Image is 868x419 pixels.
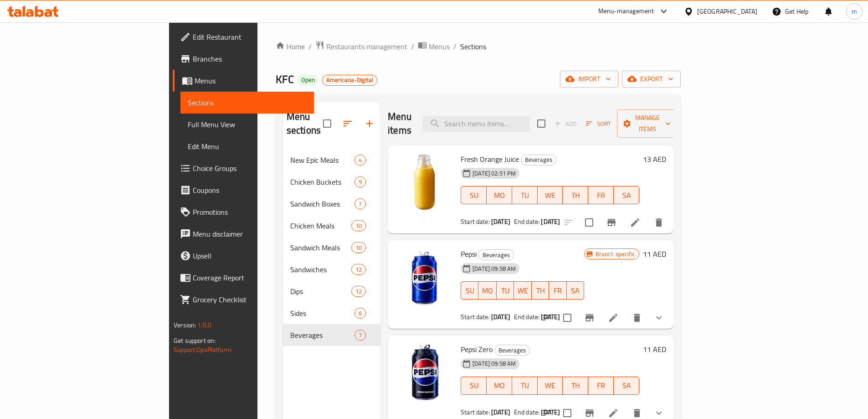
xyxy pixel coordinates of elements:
span: Menus [195,75,307,86]
a: Choice Groups [173,157,314,179]
b: [DATE] [491,311,510,323]
a: Edit menu item [608,312,619,323]
span: Menus [429,41,450,52]
span: [DATE] 09:58 AM [469,264,519,273]
a: Edit menu item [608,408,619,419]
span: Sort sections [337,113,359,134]
span: SA [617,189,636,202]
a: Menus [418,41,450,52]
span: 1.0.0 [197,319,211,331]
button: WE [538,186,563,204]
div: items [351,286,366,297]
button: SU [461,186,487,204]
div: Chicken Buckets9 [283,171,380,193]
div: Beverages [494,345,530,356]
span: Sandwich Boxes [290,198,354,209]
button: Branch-specific-item [579,307,601,329]
h6: 11 AED [643,343,666,356]
span: Sides [290,308,354,319]
span: Get support on: [174,335,216,347]
a: Support.OpsPlatform [174,344,231,356]
button: TU [497,281,514,300]
span: 6 [355,309,365,318]
span: Select to update [580,213,599,232]
a: Sections [180,92,314,114]
span: MO [490,189,508,202]
span: export [629,73,673,85]
span: Sandwich Meals [290,242,351,253]
span: End date: [514,216,539,228]
button: delete [626,307,648,329]
nav: Menu sections [283,145,380,350]
span: m [852,6,857,16]
span: WE [541,379,560,392]
div: New Epic Meals4 [283,149,380,171]
div: Dips12 [283,280,380,302]
h6: 13 AED [643,153,666,166]
h6: 11 AED [643,248,666,260]
div: Sandwiches [290,264,351,275]
span: Menu disclaimer [193,228,307,239]
span: import [567,73,611,85]
span: TU [516,189,534,202]
span: Edit Restaurant [193,31,307,42]
span: TU [500,284,510,297]
span: Beverages [521,155,556,165]
img: Fresh Orange Juice [395,153,453,211]
button: Branch-specific-item [601,212,622,233]
button: SA [567,281,584,300]
button: MO [487,377,512,395]
div: Sandwich Meals10 [283,237,380,259]
a: Menu disclaimer [173,223,314,245]
b: [DATE] [491,216,510,228]
b: [DATE] [541,216,560,228]
div: items [354,155,366,166]
button: TU [512,377,538,395]
nav: breadcrumb [276,41,681,52]
span: Sort items [580,117,617,131]
div: New Epic Meals [290,155,354,166]
div: items [354,176,366,187]
button: Sort [584,117,613,131]
span: SU [465,379,483,392]
span: WE [518,284,528,297]
button: TH [563,377,588,395]
span: Sections [188,97,307,108]
li: / [453,41,457,52]
span: Grocery Checklist [193,294,307,305]
div: Beverages [521,155,556,166]
button: delete [648,212,670,233]
span: Start date: [461,311,490,323]
a: Edit Restaurant [173,26,314,48]
button: TU [512,186,538,204]
button: SA [614,377,639,395]
span: Full Menu View [188,119,307,130]
span: 4 [355,156,365,165]
span: End date: [514,406,539,418]
span: MO [482,284,493,297]
span: Add item [551,117,580,131]
span: Promotions [193,207,307,217]
span: Chicken Meals [290,220,351,231]
span: Restaurants management [326,41,407,52]
span: 7 [355,331,365,340]
span: TH [566,189,585,202]
div: Sandwich Boxes7 [283,193,380,215]
div: items [354,198,366,209]
div: Sides6 [283,302,380,324]
button: SU [461,281,478,300]
span: Manage items [624,112,671,135]
button: show more [648,307,670,329]
button: TH [532,281,549,300]
span: 7 [355,200,365,208]
img: Pepsi [395,248,453,306]
div: Chicken Meals10 [283,215,380,237]
span: Start date: [461,406,490,418]
div: items [351,264,366,275]
span: 10 [352,243,365,252]
span: [DATE] 02:51 PM [469,169,519,178]
span: Fresh Orange Juice [461,152,519,166]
